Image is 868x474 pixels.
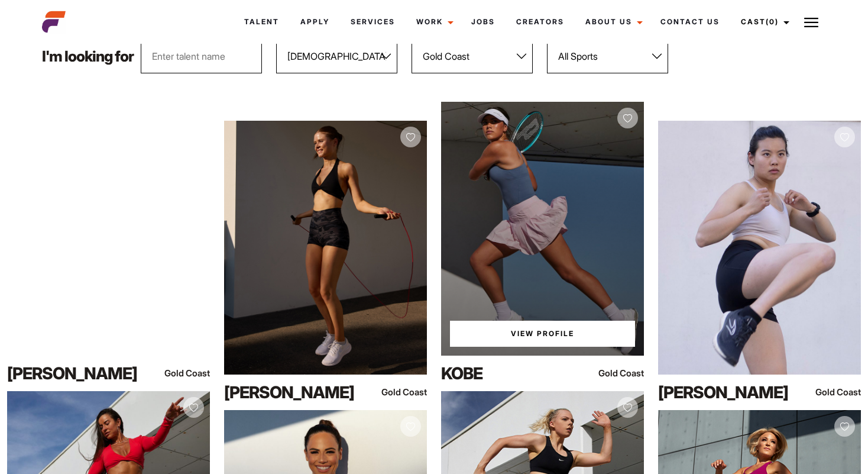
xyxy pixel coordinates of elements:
[149,366,210,381] div: Gold Coast
[290,6,340,38] a: Apply
[730,6,796,38] a: Cast(0)
[575,6,650,38] a: About Us
[583,366,644,381] div: Gold Coast
[141,39,262,73] input: Enter talent name
[450,321,635,347] a: View Kobe'sProfile
[800,385,861,399] div: Gold Coast
[366,385,427,399] div: Gold Coast
[441,362,563,385] div: Kobe
[42,10,66,34] img: cropped-aefm-brand-fav-22-square.png
[224,381,346,404] div: [PERSON_NAME]
[804,15,818,30] img: Burger icon
[766,17,779,26] span: (0)
[406,6,461,38] a: Work
[340,6,406,38] a: Services
[461,6,506,38] a: Jobs
[658,381,780,404] div: [PERSON_NAME]
[234,6,290,38] a: Talent
[650,6,730,38] a: Contact Us
[506,6,575,38] a: Creators
[42,49,134,64] p: I'm looking for
[7,362,129,385] div: [PERSON_NAME]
